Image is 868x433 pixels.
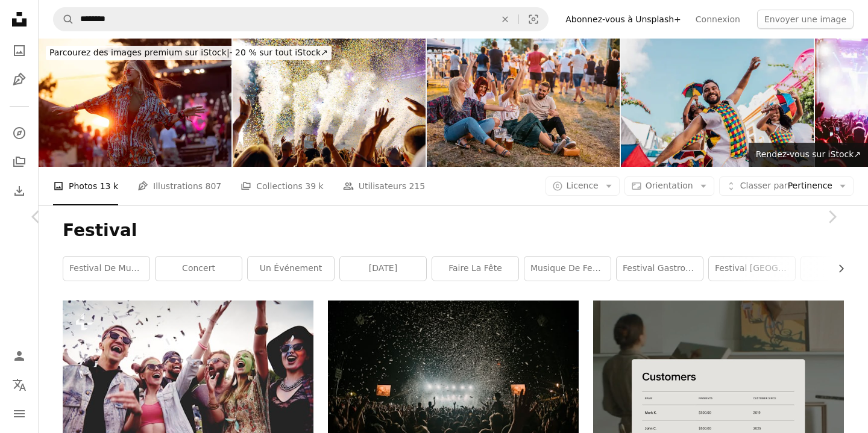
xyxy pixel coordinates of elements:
a: Collections 39 k [241,167,323,205]
a: [DATE] [340,257,426,281]
img: Les gens applaudissent et dansent sous les confettis lors d’un festival de musique avec un specta... [233,39,426,167]
a: Parcourez des images premium sur iStock|- 20 % sur tout iStock↗ [39,39,339,67]
img: Femme heureuse s’amusant tout en dansant lors d’un festival de musique en plein air au coucher du... [39,39,231,167]
button: Envoyer une image [757,10,854,29]
a: Collections [7,150,31,174]
form: Rechercher des visuels sur tout le site [53,7,549,31]
button: Orientation [624,176,714,196]
span: 39 k [305,179,323,193]
a: Festival [GEOGRAPHIC_DATA] [709,257,795,281]
button: Recherche de visuels [519,8,548,31]
a: Photos [7,39,31,63]
img: Portrait d’un danseur de frevo dansant en plein air [621,39,814,167]
a: people gathering on concert field [328,379,579,390]
button: Menu [7,402,31,426]
span: Parcourez des images premium sur iStock | [49,48,230,57]
div: - 20 % sur tout iStock ↗ [46,46,332,60]
button: Langue [7,373,31,397]
a: Festival gastronomique [617,257,703,281]
span: Classer par [740,181,788,190]
button: Classer parPertinence [719,176,854,196]
span: Orientation [646,181,693,190]
a: Abonnez-vous à Unsplash+ [558,10,688,29]
a: Suivant [796,159,868,275]
a: Connexion [688,10,747,29]
a: concert [156,257,242,281]
span: Licence [567,181,599,190]
button: Rechercher sur Unsplash [54,8,74,31]
span: Pertinence [740,180,832,192]
span: Rendez-vous sur iStock ↗ [756,149,861,159]
a: Rendez-vous sur iStock↗ [749,143,868,167]
a: Utilisateurs 215 [343,167,426,205]
img: Group Of People Sitting On A Grass And Dancing At The Music Festival [427,39,620,167]
a: Musique de festival [524,257,611,281]
a: Groupe d’amis s’amusant au festival [63,379,313,390]
h1: Festival [63,220,844,241]
a: Illustrations [7,67,31,92]
a: Connexion / S’inscrire [7,344,31,368]
span: 215 [409,179,425,193]
a: Festival de musique [63,257,149,281]
a: faire la fête [432,257,518,281]
a: Explorer [7,121,31,145]
a: Illustrations 807 [137,167,221,205]
button: Licence [546,176,620,196]
a: un événement [248,257,334,281]
span: 807 [206,179,222,193]
button: Effacer [492,8,518,31]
